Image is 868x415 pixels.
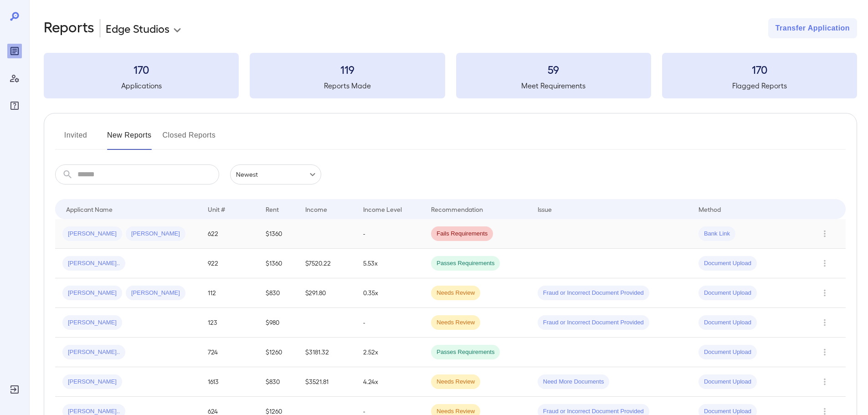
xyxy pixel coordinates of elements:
span: Need More Documents [538,378,610,386]
div: Rent [266,204,280,215]
span: Needs Review [431,289,480,297]
td: 0.35x [356,278,424,308]
span: [PERSON_NAME] [62,378,122,386]
td: 922 [200,249,258,278]
span: Fraud or Incorrect Document Provided [538,318,649,327]
h5: Applications [44,80,239,91]
h3: 119 [250,62,445,77]
span: [PERSON_NAME] [126,230,185,238]
span: [PERSON_NAME] [62,318,122,327]
button: Row Actions [817,286,832,300]
td: $830 [258,278,298,308]
div: Issue [538,204,552,215]
button: Row Actions [817,345,832,359]
div: Manage Users [7,71,22,86]
div: Income Level [363,204,402,215]
span: [PERSON_NAME].. [62,259,125,268]
span: [PERSON_NAME] [126,289,185,297]
button: Invited [55,128,96,150]
div: FAQ [7,98,22,113]
div: Log Out [7,382,22,397]
div: Reports [7,44,22,58]
td: $980 [258,308,298,338]
td: 123 [200,308,258,338]
td: $3521.81 [298,367,356,397]
h3: 59 [456,62,651,77]
button: Row Actions [817,374,832,389]
span: Document Upload [699,259,757,268]
td: $1360 [258,219,298,249]
span: Needs Review [431,318,480,327]
span: Bank Link [699,230,735,238]
div: Newest [230,164,321,184]
summary: 170Applications119Reports Made59Meet Requirements170Flagged Reports [44,53,857,98]
td: - [356,219,424,249]
span: Document Upload [699,289,757,297]
p: Edge Studios [106,21,169,36]
span: Needs Review [431,378,480,386]
div: Income [305,204,327,215]
button: Row Actions [817,315,832,330]
td: 2.52x [356,338,424,367]
span: Passes Requirements [431,259,500,268]
span: [PERSON_NAME] [62,230,122,238]
span: Document Upload [699,348,757,357]
h5: Meet Requirements [456,80,651,91]
h3: 170 [662,62,857,77]
h5: Flagged Reports [662,80,857,91]
button: Row Actions [817,256,832,271]
button: Transfer Application [768,18,857,38]
div: Unit # [208,204,225,215]
td: - [356,308,424,338]
span: Passes Requirements [431,348,500,357]
span: [PERSON_NAME].. [62,348,125,357]
td: 622 [200,219,258,249]
div: Applicant Name [66,204,113,215]
div: Recommendation [431,204,483,215]
td: $1360 [258,249,298,278]
td: 5.53x [356,249,424,278]
button: New Reports [107,128,152,150]
td: 1613 [200,367,258,397]
td: $291.80 [298,278,356,308]
td: $7520.22 [298,249,356,278]
h2: Reports [44,18,94,38]
span: Document Upload [699,378,757,386]
span: Document Upload [699,318,757,327]
td: 4.24x [356,367,424,397]
button: Row Actions [817,226,832,241]
td: $1260 [258,338,298,367]
td: 112 [200,278,258,308]
h3: 170 [44,62,239,77]
td: 724 [200,338,258,367]
span: Fails Requirements [431,230,493,238]
td: $830 [258,367,298,397]
h5: Reports Made [250,80,445,91]
span: Fraud or Incorrect Document Provided [538,289,649,297]
td: $3181.32 [298,338,356,367]
div: Method [699,204,721,215]
button: Closed Reports [163,128,216,150]
span: [PERSON_NAME] [62,289,122,297]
